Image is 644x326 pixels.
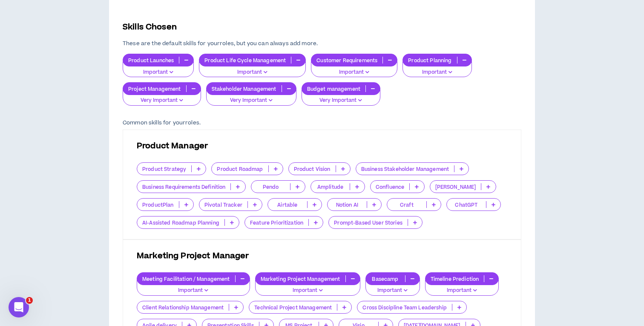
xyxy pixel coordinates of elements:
[207,86,282,92] p: Stakeholder Management
[249,304,337,311] p: Technical Project Management
[402,61,471,78] button: Important
[371,184,410,190] p: Confluence
[251,184,290,190] p: Pendo
[123,57,179,63] p: Product Launches
[447,202,486,208] p: ChatGPT
[9,297,29,317] iframe: Intercom live chat
[430,184,481,190] p: [PERSON_NAME]
[128,97,195,104] p: Very Important
[289,166,336,172] p: Product Vision
[425,276,484,282] p: Timeline Prediction
[212,166,268,172] p: Product Roadmap
[26,297,33,304] span: 1
[137,166,191,172] p: Product Strategy
[261,287,355,294] p: Important
[366,276,405,282] p: Basecamp
[142,287,244,294] p: Important
[425,280,499,296] button: Important
[403,57,457,63] p: Product Planning
[199,57,291,63] p: Product Life Cycle Management
[387,202,426,208] p: Craft
[204,69,300,76] p: Important
[302,86,365,92] p: Budget management
[199,61,306,78] button: Important
[302,89,380,106] button: Very Important
[329,219,408,226] p: Prompt-Based User Stories
[357,304,451,311] p: Cross Discipline Team Leadership
[371,287,414,294] p: Important
[137,304,229,311] p: Client Relationship Management
[245,219,308,226] p: Feature Prioritization
[307,97,375,104] p: Very Important
[123,21,521,33] p: Skills Chosen
[365,280,420,296] button: Important
[137,219,224,226] p: AI-Assisted Roadmap Planning
[311,57,382,63] p: Customer Requirements
[268,202,307,208] p: Airtable
[212,97,291,104] p: Very Important
[137,140,507,152] p: Product Manager
[128,69,188,76] p: Important
[408,69,466,76] p: Important
[311,184,350,190] p: Amplitude
[123,61,194,78] button: Important
[123,86,186,92] p: Project Management
[356,166,454,172] p: Business Stakeholder Management
[256,276,345,282] p: Marketing Project Management
[311,61,397,78] button: Important
[123,89,201,106] button: Very Important
[431,287,494,294] p: Important
[137,250,507,262] p: Marketing Project Manager
[255,280,360,296] button: Important
[137,276,235,282] p: Meeting Facilitation / Management
[123,119,521,126] p: Common skills for your roles .
[123,40,521,47] p: These are the default skills for your roles , but you can always add more.
[199,202,247,208] p: Pivotal Tracker
[137,184,230,190] p: Business Requirements Definition
[316,69,392,76] p: Important
[137,280,250,296] button: Important
[137,202,179,208] p: ProductPlan
[206,89,296,106] button: Very Important
[328,202,367,208] p: Notion AI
